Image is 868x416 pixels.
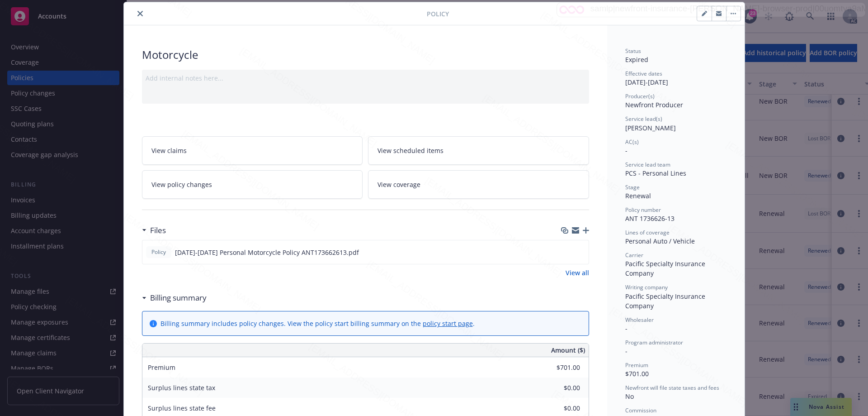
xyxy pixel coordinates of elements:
[142,136,363,165] a: View claims
[625,138,639,146] span: AC(s)
[142,292,207,304] div: Billing summary
[625,100,683,109] span: Newfront Producer
[625,316,654,324] span: Wholesaler
[625,191,651,200] span: Renewal
[151,146,187,155] span: View claims
[625,183,640,191] span: Stage
[148,404,216,412] span: Surplus lines state fee
[625,347,627,355] span: -
[142,170,363,199] a: View policy changes
[625,406,656,414] span: Commission
[427,9,449,19] span: Policy
[148,383,215,392] span: Surplus lines state tax
[150,248,168,256] span: Policy
[160,319,475,328] div: Billing summary includes policy changes. View the policy start billing summary on the .
[368,136,589,165] a: View scheduled items
[150,225,166,236] h3: Files
[625,361,648,369] span: Premium
[625,70,662,77] span: Effective dates
[175,248,359,257] span: [DATE]-[DATE] Personal Motorcycle Policy ANT173662613.pdf
[625,392,634,401] span: No
[625,206,661,214] span: Policy number
[551,345,585,355] span: Amount ($)
[377,180,420,189] span: View coverage
[625,236,726,246] div: Personal Auto / Vehicle
[377,146,443,155] span: View scheduled items
[625,169,686,177] span: PCS - Personal Lines
[527,402,585,415] input: 0.00
[625,324,627,333] span: -
[527,361,585,374] input: 0.00
[135,8,146,19] button: close
[150,292,207,304] h3: Billing summary
[625,161,670,168] span: Service lead team
[625,55,648,64] span: Expired
[577,248,585,257] button: preview file
[625,384,719,392] span: Newfront will file state taxes and fees
[148,363,175,372] span: Premium
[625,92,655,100] span: Producer(s)
[527,381,585,395] input: 0.00
[625,283,668,291] span: Writing company
[625,70,726,87] div: [DATE] - [DATE]
[625,229,670,236] span: Lines of coverage
[146,73,585,83] div: Add internal notes here...
[625,259,707,277] span: Pacific Specialty Insurance Company
[562,248,570,257] button: download file
[142,225,166,236] div: Files
[625,214,675,223] span: ANT 1736626-13
[625,115,662,123] span: Service lead(s)
[625,47,641,55] span: Status
[625,369,649,378] span: $701.00
[625,146,627,155] span: -
[625,251,643,259] span: Carrier
[423,319,473,328] a: policy start page
[625,339,683,346] span: Program administrator
[151,180,212,189] span: View policy changes
[142,47,589,62] div: Motorcycle
[625,292,707,310] span: Pacific Specialty Insurance Company
[566,268,589,277] a: View all
[625,124,676,132] span: [PERSON_NAME]
[368,170,589,199] a: View coverage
